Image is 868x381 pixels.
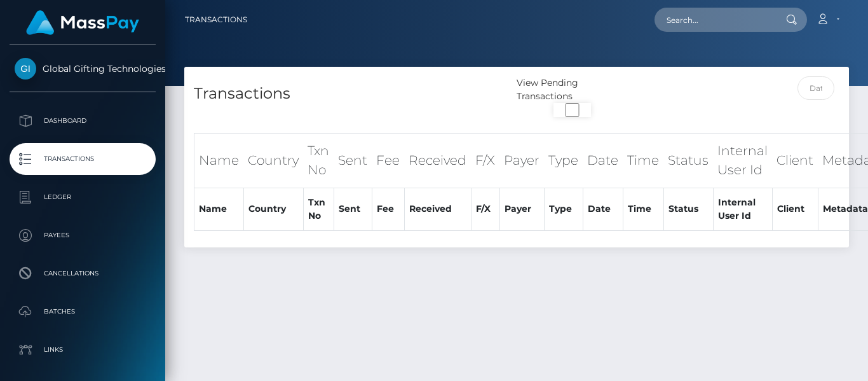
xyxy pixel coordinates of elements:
span: Global Gifting Technologies Inc [10,63,156,74]
th: Fee [372,134,404,188]
th: Date [583,134,623,188]
th: Status [663,188,713,230]
p: Dashboard [15,111,151,130]
a: Dashboard [10,105,156,137]
th: Type [544,188,583,230]
th: Time [623,134,663,188]
th: Received [404,188,471,230]
th: Client [772,134,818,188]
p: Cancellations [15,264,151,283]
th: Status [663,134,713,188]
th: Txn No [303,188,334,230]
p: Payees [15,226,151,245]
h4: Transactions [194,83,507,105]
th: Internal User Id [713,188,772,230]
th: Payer [499,134,544,188]
p: Transactions [15,149,151,169]
p: Batches [15,302,151,321]
th: Country [243,134,303,188]
th: Name [194,188,244,230]
th: Country [243,188,303,230]
th: Time [623,188,663,230]
th: Name [194,134,244,188]
th: Internal User Id [713,134,772,188]
input: Date filter [797,76,834,100]
a: Transactions [10,143,156,175]
th: Received [404,134,471,188]
th: Txn No [303,134,334,188]
th: Payer [499,188,544,230]
div: View Pending Transactions [517,76,627,103]
th: Type [544,134,583,188]
a: Payees [10,219,156,251]
th: F/X [471,188,499,230]
img: MassPay Logo [26,10,139,35]
a: Transactions [185,6,247,33]
a: Links [10,334,156,366]
th: F/X [471,134,499,188]
img: Global Gifting Technologies Inc [15,58,36,80]
th: Fee [372,188,404,230]
th: Client [772,188,818,230]
p: Ledger [15,188,151,207]
th: Sent [334,188,372,230]
th: Sent [334,134,372,188]
p: Links [15,340,151,359]
a: Batches [10,296,156,328]
a: Cancellations [10,258,156,289]
th: Date [583,188,623,230]
input: Search... [654,8,774,32]
a: Ledger [10,181,156,213]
